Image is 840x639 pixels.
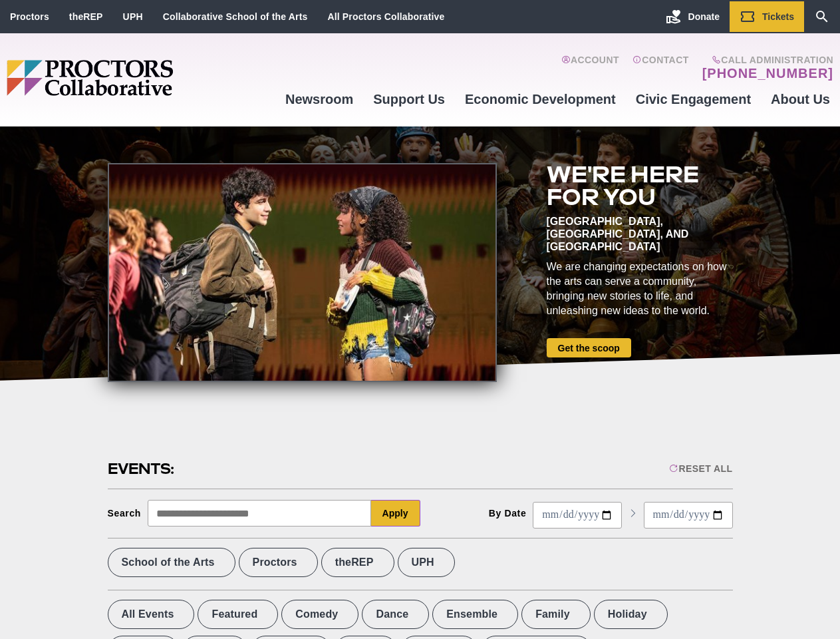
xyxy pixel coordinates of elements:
a: Civic Engagement [626,81,761,117]
span: Tickets [762,11,794,22]
a: Account [561,55,619,81]
a: Contact [632,55,689,81]
label: UPH [398,548,455,577]
div: Reset All [669,463,732,474]
div: Search [108,508,142,519]
label: Featured [198,600,278,629]
a: Proctors [10,11,49,22]
label: Ensemble [432,600,518,629]
a: All Proctors Collaborative [327,11,444,22]
div: By Date [489,508,527,519]
div: We are changing expectations on how the arts can serve a community, bringing new stories to life,... [547,260,733,318]
a: Get the scoop [547,338,631,357]
a: Donate [656,1,730,32]
button: Apply [371,500,420,527]
h2: Events: [108,459,176,479]
h2: We're here for you [547,163,733,208]
a: Support Us [363,81,455,117]
label: Comedy [281,600,358,629]
a: Economic Development [455,81,626,117]
a: Newsroom [275,81,363,117]
a: Collaborative School of the Arts [163,11,308,22]
a: UPH [123,11,143,22]
label: Holiday [594,600,668,629]
a: Search [804,1,840,32]
a: About Us [761,81,840,117]
label: All Events [108,600,195,629]
a: Tickets [730,1,804,32]
span: Donate [688,11,720,22]
span: Call Administration [698,55,833,65]
label: School of the Arts [108,548,235,577]
label: Dance [362,600,429,629]
img: Proctors logo [7,60,275,96]
label: Proctors [239,548,318,577]
a: theREP [69,11,103,22]
label: theREP [321,548,394,577]
a: [PHONE_NUMBER] [702,65,833,81]
div: [GEOGRAPHIC_DATA], [GEOGRAPHIC_DATA], and [GEOGRAPHIC_DATA] [547,215,733,253]
label: Family [521,600,591,629]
